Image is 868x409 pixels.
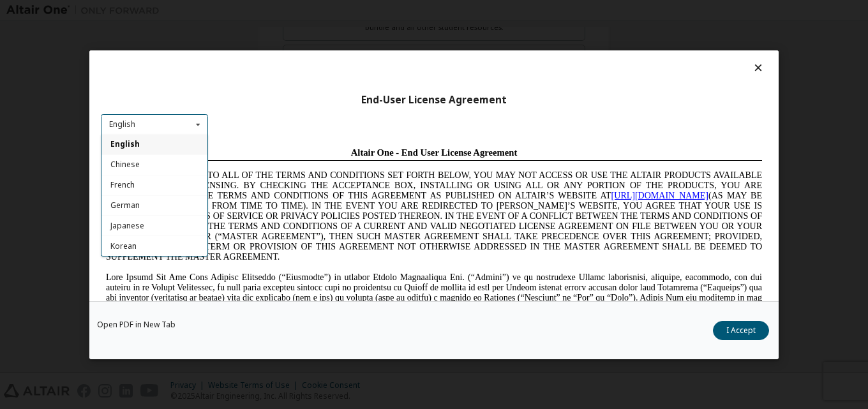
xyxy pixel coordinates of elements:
a: [URL][DOMAIN_NAME] [511,48,608,58]
span: German [110,200,140,211]
div: End-User License Agreement [101,93,767,106]
span: IF YOU DO NOT AGREE TO ALL OF THE TERMS AND CONDITIONS SET FORTH BELOW, YOU MAY NOT ACCESS OR USE... [5,28,661,119]
button: I Accept [713,320,769,339]
span: French [110,179,135,190]
span: English [110,138,140,149]
span: Japanese [110,220,144,231]
span: Altair One - End User License Agreement [250,5,417,15]
span: Chinese [110,159,140,170]
span: Korean [110,241,137,251]
a: Open PDF in New Tab [97,320,176,328]
div: English [109,121,135,128]
span: Lore Ipsumd Sit Ame Cons Adipisc Elitseddo (“Eiusmodte”) in utlabor Etdolo Magnaaliqua Eni. (“Adm... [5,130,661,221]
